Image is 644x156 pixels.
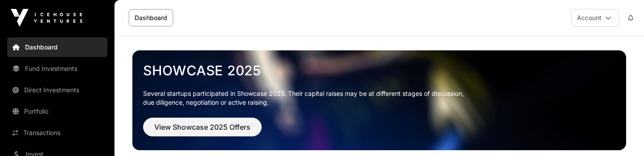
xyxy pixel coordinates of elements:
a: Transactions [7,123,107,143]
span: View Showcase 2025 Offers [154,122,250,132]
button: View Showcase 2025 Offers [143,118,262,136]
a: Fund Investments [7,59,107,78]
button: Account [571,9,619,27]
img: Icehouse Ventures Logo [11,9,82,27]
a: Dashboard [129,9,173,26]
a: Direct Investments [7,80,107,100]
a: View Showcase 2025 Offers [143,127,262,135]
iframe: Chat Widget [599,113,644,156]
a: Dashboard [7,37,107,57]
img: Showcase 2025 [132,50,626,150]
p: Several startups participated in Showcase 2025. Their capital raises may be at different stages o... [143,89,615,107]
a: Showcase 2025 [143,62,615,78]
a: Portfolio [7,102,107,121]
